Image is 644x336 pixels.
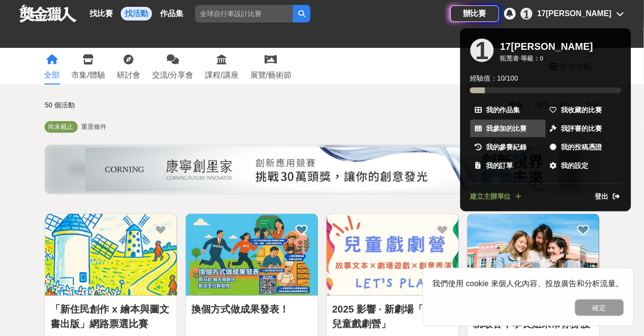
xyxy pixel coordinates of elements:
span: 登出 [595,191,609,202]
div: 等級： 0 [521,54,544,63]
a: 辦比賽 [450,5,499,22]
a: 我的投稿憑證 [546,138,621,156]
span: 我的訂單 [486,161,513,171]
a: 我收藏的比賽 [546,101,621,119]
span: 我參加的比賽 [486,124,527,134]
a: 我的作品集 [470,101,546,119]
span: 我收藏的比賽 [561,105,602,115]
span: · [519,54,521,63]
button: 確定 [575,299,624,316]
a: 建立主辦單位 [470,191,524,202]
a: 我的參賽紀錄 [470,138,546,156]
a: 我評審的比賽 [546,120,621,137]
div: 17[PERSON_NAME] [500,41,593,52]
span: 我評審的比賽 [561,124,602,134]
span: 我的作品集 [486,105,520,115]
span: 我的投稿憑證 [561,142,602,152]
a: 我的設定 [546,157,621,174]
span: 經驗值： 10 / 100 [470,73,518,84]
span: 我的參賽紀錄 [486,142,527,152]
div: 拓荒者 [500,54,519,63]
span: 建立主辦單位 [470,191,511,202]
a: 我的訂單 [470,157,546,174]
a: 我參加的比賽 [470,120,546,137]
span: 我的設定 [561,161,589,171]
span: 我們使用 cookie 來個人化內容、投放廣告和分析流量。 [433,279,624,288]
a: 登出 [595,191,622,202]
div: 1 [470,38,494,63]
